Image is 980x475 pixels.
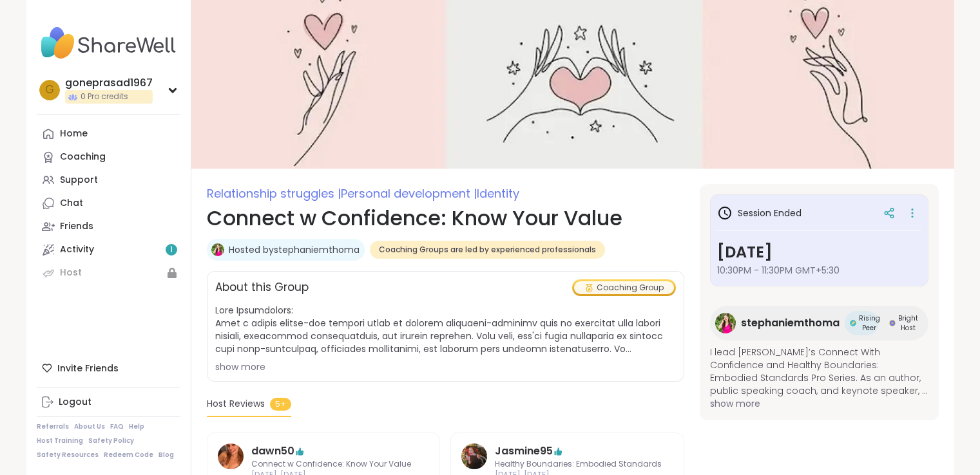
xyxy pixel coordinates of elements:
a: Host [37,261,180,284]
a: Coaching [37,145,180,169]
a: Jasmine95 [495,443,553,459]
span: 5+ [270,398,291,411]
a: Friends [37,215,180,238]
a: Blog [159,451,174,460]
a: Help [129,422,144,431]
div: Coaching Group [574,281,674,294]
a: Safety Resources [37,451,99,460]
div: Friends [60,220,93,233]
a: Home [37,122,180,145]
div: show more [215,360,676,373]
div: Home [60,127,88,140]
a: Logout [37,391,180,414]
a: Redeem Code [104,451,153,460]
a: dawn50 [251,443,294,459]
span: Connect w Confidence: Know Your Value [251,459,411,470]
a: FAQ [110,422,124,431]
a: Referrals [37,422,69,431]
span: Identity [477,185,519,201]
a: stephaniemthomastephaniemthomaRising PeerRising PeerBright HostBright Host [710,306,928,340]
div: goneprasad1967 [65,76,153,90]
div: Coaching [60,151,106,163]
h2: About this Group [215,279,309,296]
span: stephaniemthoma [741,315,840,331]
span: I lead [PERSON_NAME]’s Connect With Confidence and Healthy Boundaries: Embodied Standards Pro Ser... [710,346,928,397]
h3: [DATE] [717,241,921,264]
div: Logout [59,396,91,409]
img: Rising Peer [850,320,856,326]
div: Chat [60,197,83,210]
div: Invite Friends [37,357,180,380]
span: Bright Host [898,313,918,333]
h3: Session Ended [717,205,802,221]
div: Host [60,266,82,279]
span: 0 Pro credits [81,91,128,102]
img: Jasmine95 [461,443,487,469]
a: Safety Policy [88,436,134,445]
span: 10:30PM - 11:30PM GMT+5:30 [717,264,921,277]
a: Activity1 [37,238,180,261]
span: Relationship struggles | [207,185,341,201]
div: Activity [60,243,94,256]
span: Rising Peer [859,313,880,333]
span: Lore Ipsumdolors: Amet c adipis elitse-doe tempori utlab et dolorem aliquaeni-adminimv quis no ex... [215,304,676,355]
a: Support [37,169,180,192]
h1: Connect w Confidence: Know Your Value [207,203,684,234]
a: About Us [74,422,105,431]
div: Support [60,174,98,187]
span: show more [710,397,928,410]
span: g [45,82,54,98]
img: stephaniemthoma [211,243,224,256]
img: dawn50 [218,443,244,469]
span: Healthy Boundaries: Embodied Standards [495,459,662,470]
img: ShareWell Nav Logo [37,21,180,66]
a: Host Training [37,436,83,445]
span: Personal development | [341,185,477,201]
span: 1 [170,245,173,256]
img: stephaniemthoma [715,313,736,333]
a: Chat [37,192,180,215]
span: Coaching Groups are led by experienced professionals [379,245,596,255]
img: Bright Host [889,320,896,326]
span: Host Reviews [207,397,265,411]
a: Hosted bystephaniemthoma [229,243,360,256]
